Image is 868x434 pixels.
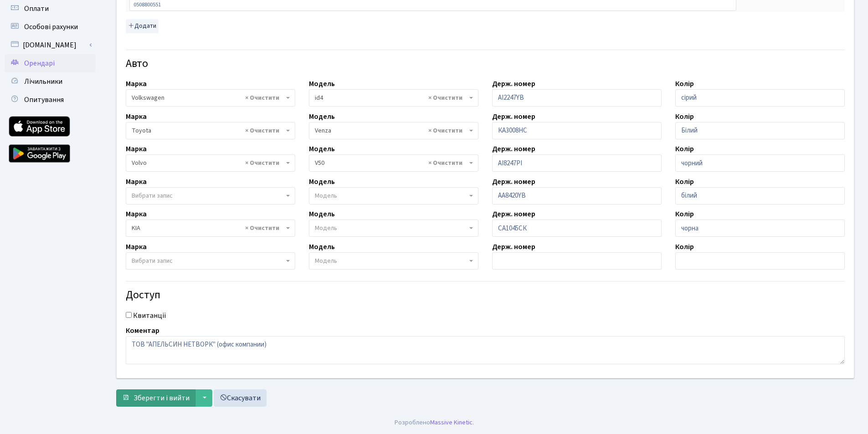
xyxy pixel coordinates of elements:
[116,389,195,407] button: Зберегти і вийти
[126,19,159,33] button: Додати
[315,224,337,233] span: Модель
[24,95,64,105] span: Опитування
[5,36,96,54] a: [DOMAIN_NAME]
[430,418,473,427] a: Massive Kinetic
[245,224,279,233] span: Видалити всі елементи
[675,143,694,154] label: Колір
[309,89,478,107] span: id4
[675,111,694,122] label: Колір
[5,91,96,109] a: Опитування
[492,78,535,89] label: Держ. номер
[309,143,335,154] label: Модель
[126,289,845,302] h4: Доступ
[214,389,267,407] a: Скасувати
[126,325,159,336] label: Коментар
[315,158,467,168] span: V50
[315,126,467,135] span: Venza
[309,209,335,220] label: Модель
[5,18,96,36] a: Особові рахунки
[675,209,694,220] label: Колір
[24,77,62,87] span: Лічильники
[24,22,78,32] span: Особові рахунки
[126,122,295,139] span: Toyota
[126,143,147,154] label: Марка
[126,209,147,220] label: Марка
[675,176,694,187] label: Колір
[126,78,147,89] label: Марка
[675,241,694,252] label: Колір
[132,158,284,168] span: Volvo
[126,57,845,71] h4: Авто
[245,93,279,102] span: Видалити всі елементи
[133,310,166,321] label: Квитанції
[492,111,535,122] label: Держ. номер
[492,209,535,220] label: Держ. номер
[5,54,96,72] a: Орендарі
[126,241,147,252] label: Марка
[126,336,845,364] textarea: ТОВ "АПЕЛЬСИН НЕТВОРК" (офис компании)
[132,256,173,266] span: Вибрати запис
[309,111,335,122] label: Модель
[126,176,147,187] label: Марка
[126,220,295,237] span: KIA
[126,89,295,107] span: Volkswagen
[492,143,535,154] label: Держ. номер
[428,126,462,135] span: Видалити всі елементи
[395,418,474,428] div: Розроблено .
[309,78,335,89] label: Модель
[132,224,284,233] span: KIA
[126,111,147,122] label: Марка
[315,256,337,266] span: Модель
[132,126,284,135] span: Toyota
[315,191,337,200] span: Модель
[428,158,462,168] span: Видалити всі елементи
[309,154,478,172] span: V50
[309,176,335,187] label: Модель
[24,58,55,68] span: Орендарі
[245,158,279,168] span: Видалити всі елементи
[309,241,335,252] label: Модель
[315,93,467,102] span: id4
[132,191,173,200] span: Вибрати запис
[5,72,96,91] a: Лічильники
[675,78,694,89] label: Колір
[132,93,284,102] span: Volkswagen
[245,126,279,135] span: Видалити всі елементи
[309,122,478,139] span: Venza
[492,241,535,252] label: Держ. номер
[428,93,462,102] span: Видалити всі елементи
[492,176,535,187] label: Держ. номер
[24,4,49,14] span: Оплати
[126,154,295,172] span: Volvo
[134,393,190,403] span: Зберегти і вийти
